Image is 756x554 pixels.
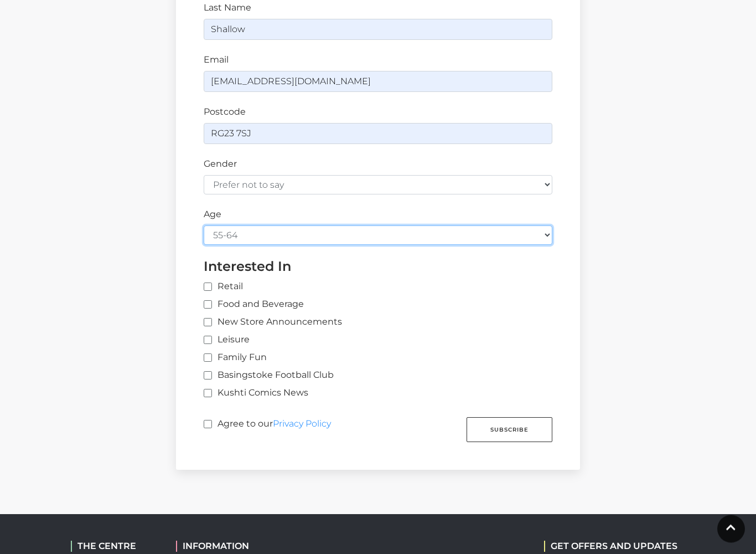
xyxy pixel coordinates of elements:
a: Privacy Policy [273,419,331,429]
label: New Store Announcements [204,316,342,329]
label: Leisure [204,334,250,347]
h2: INFORMATION [176,541,317,552]
h2: GET OFFERS AND UPDATES [544,541,677,552]
label: Retail [204,280,243,294]
label: Gender [204,158,237,171]
label: Kushti Comics News [204,387,308,400]
h2: THE CENTRE [71,541,159,552]
label: Agree to our [204,418,331,438]
label: Postcode [204,106,246,119]
label: Family Fun [204,351,267,365]
label: Last Name [204,2,251,15]
label: Basingstoke Football Club [204,369,334,382]
label: Food and Beverage [204,298,304,311]
button: Subscribe [467,418,552,443]
label: Email [204,54,229,67]
h4: Interested In [204,259,552,275]
label: Age [204,208,221,222]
